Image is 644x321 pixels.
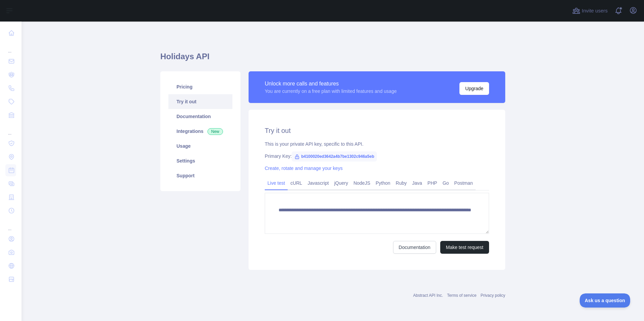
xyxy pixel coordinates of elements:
a: Terms of service [447,293,476,298]
a: Javascript [305,178,331,188]
a: Postman [452,178,476,188]
div: You are currently on a free plan with limited features and usage [265,88,397,95]
a: Documentation [393,241,436,254]
a: cURL [288,178,305,188]
a: Integrations New [168,124,232,139]
a: Support [168,168,232,183]
a: Abstract API Inc. [413,293,443,298]
div: ... [5,40,16,54]
span: Invite users [582,7,608,15]
a: Try it out [168,94,232,109]
div: Primary Key: [265,153,489,159]
h1: Holidays API [160,51,505,67]
a: Privacy policy [481,293,505,298]
span: New [207,128,223,135]
button: Upgrade [459,82,489,95]
a: Usage [168,139,232,153]
a: Settings [168,153,232,168]
button: Make test request [440,241,489,254]
div: ... [5,122,16,136]
div: Unlock more calls and features [265,80,397,88]
a: Create, rotate and manage your keys [265,166,343,171]
span: b4100020ed3642a4b7be1302c946a5eb [292,151,377,162]
a: NodeJS [351,178,373,188]
button: Invite users [571,5,609,16]
h2: Try it out [265,126,489,135]
a: jQuery [331,178,351,188]
a: Java [410,178,425,188]
div: This is your private API key, specific to this API. [265,141,489,147]
div: ... [5,218,16,231]
a: Live test [265,178,288,188]
a: PHP [425,178,440,188]
a: Python [373,178,393,188]
a: Go [440,178,452,188]
a: Ruby [393,178,410,188]
a: Pricing [168,79,232,94]
iframe: Toggle Customer Support [580,293,631,308]
a: Documentation [168,109,232,124]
